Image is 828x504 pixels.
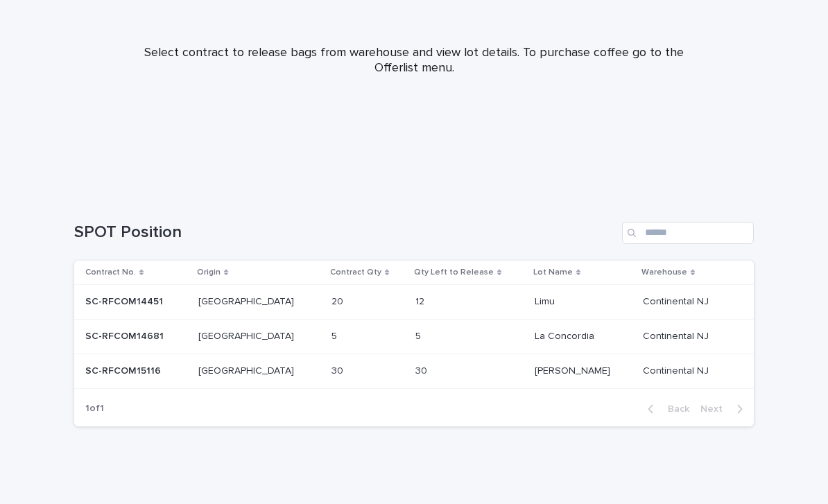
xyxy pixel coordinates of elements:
span: Back [659,404,689,414]
p: Warehouse [641,265,687,280]
p: La Concordia [535,328,597,342]
p: 20 [331,293,346,308]
p: Continental NJ [643,363,711,377]
p: SC-RFCOM15116 [85,363,164,377]
p: Qty Left to Release [414,265,494,280]
p: Contract Qty [330,265,381,280]
tr: SC-RFCOM14681SC-RFCOM14681 [GEOGRAPHIC_DATA][GEOGRAPHIC_DATA] 55 55 La ConcordiaLa Concordia Cont... [74,319,754,354]
p: 1 of 1 [74,392,115,426]
p: 30 [331,363,346,377]
p: 30 [415,363,430,377]
p: Origin [197,265,221,280]
p: Continental NJ [643,293,711,308]
p: [GEOGRAPHIC_DATA] [198,363,297,377]
p: [PERSON_NAME] [535,363,613,377]
p: Contract No. [85,265,136,280]
p: [GEOGRAPHIC_DATA] [198,293,297,308]
p: SC-RFCOM14451 [85,293,166,308]
h1: SPOT Position [74,223,616,243]
button: Back [637,403,695,415]
tr: SC-RFCOM15116SC-RFCOM15116 [GEOGRAPHIC_DATA][GEOGRAPHIC_DATA] 3030 3030 [PERSON_NAME][PERSON_NAME... [74,354,754,388]
p: 12 [415,293,427,308]
tr: SC-RFCOM14451SC-RFCOM14451 [GEOGRAPHIC_DATA][GEOGRAPHIC_DATA] 2020 1212 LimuLimu Continental NJCo... [74,285,754,320]
button: Next [695,403,754,415]
p: SC-RFCOM14681 [85,328,166,342]
input: Search [622,222,754,244]
p: Limu [535,293,558,308]
p: 5 [415,328,424,342]
p: 5 [331,328,340,342]
span: Next [700,404,731,414]
p: Continental NJ [643,328,711,342]
p: Lot Name [533,265,573,280]
p: [GEOGRAPHIC_DATA] [198,328,297,342]
p: Select contract to release bags from warehouse and view lot details. To purchase coffee go to the... [137,46,691,76]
